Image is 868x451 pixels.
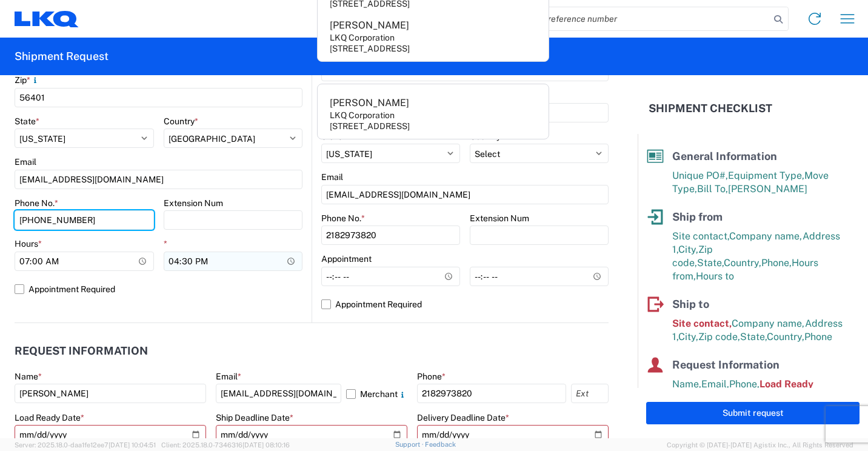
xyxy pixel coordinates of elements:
[470,213,529,224] label: Extension Num
[346,384,407,403] label: Merchant
[15,116,39,127] label: State
[672,170,728,181] span: Unique PO#,
[672,230,729,242] span: Site contact,
[242,441,290,449] span: [DATE] 08:10:16
[417,412,509,423] label: Delivery Deadline Date
[672,358,780,371] span: Request Information
[216,412,293,423] label: Ship Deadline Date
[15,156,36,167] label: Email
[15,49,109,64] h2: Shipment Request
[15,75,40,85] label: Zip
[395,441,426,448] a: Support
[698,331,740,342] span: Zip code,
[15,441,156,449] span: Server: 2025.18.0-daa1fe12ee7
[732,318,805,329] span: Company name,
[15,345,148,357] h2: Request Information
[678,244,698,255] span: City,
[330,96,409,110] div: [PERSON_NAME]
[321,253,372,264] label: Appointment
[15,198,58,209] label: Phone No.
[649,101,772,116] h2: Shipment Checklist
[761,257,792,269] span: Phone,
[164,198,223,209] label: Extension Num
[425,441,456,448] a: Feedback
[678,331,698,342] span: City,
[15,412,84,423] label: Load Ready Date
[697,183,728,195] span: Bill To,
[804,331,832,342] span: Phone
[161,441,290,449] span: Client: 2025.18.0-7346316
[571,384,609,403] input: Ext
[15,238,42,249] label: Hours
[164,116,198,127] label: Country
[321,172,343,182] label: Email
[740,331,767,342] span: State,
[696,270,734,282] span: Hours to
[672,150,777,162] span: General Information
[728,183,807,195] span: [PERSON_NAME]
[672,298,709,310] span: Ship to
[321,213,365,224] label: Phone No.
[216,371,241,382] label: Email
[672,318,732,329] span: Site contact,
[729,378,760,390] span: Phone,
[330,32,395,43] div: LKQ Corporation
[330,19,409,32] div: [PERSON_NAME]
[672,378,701,390] span: Name,
[330,121,410,132] div: [STREET_ADDRESS]
[456,7,770,30] input: Shipment, tracking or reference number
[767,331,804,342] span: Country,
[672,210,723,223] span: Ship from
[330,110,395,121] div: LKQ Corporation
[109,441,156,449] span: [DATE] 10:04:51
[15,279,302,299] label: Appointment Required
[15,371,42,382] label: Name
[646,402,860,424] button: Submit request
[729,230,803,242] span: Company name,
[321,295,609,314] label: Appointment Required
[724,257,761,269] span: Country,
[697,257,724,269] span: State,
[701,378,729,390] span: Email,
[417,371,446,382] label: Phone
[667,439,853,450] span: Copyright © [DATE]-[DATE] Agistix Inc., All Rights Reserved
[728,170,804,181] span: Equipment Type,
[330,43,410,54] div: [STREET_ADDRESS]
